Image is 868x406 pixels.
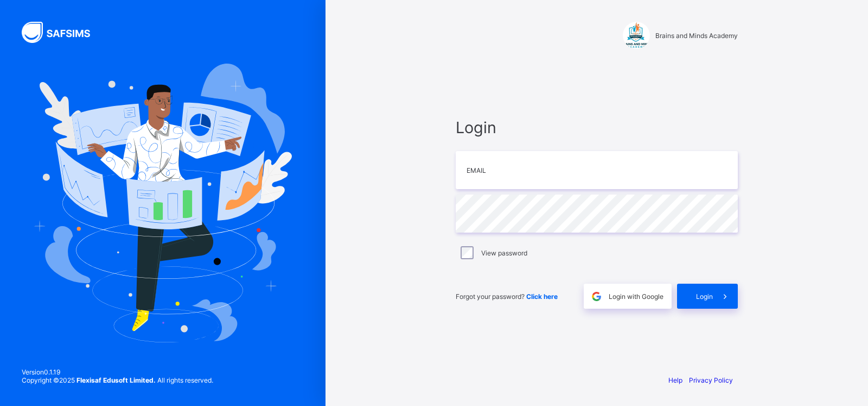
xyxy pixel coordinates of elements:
strong: Flexisaf Edusoft Limited. [76,376,156,384]
span: Login [696,292,713,301]
span: Version 0.1.19 [22,368,213,376]
span: Brains and Minds Academy [655,32,738,40]
img: SAFSIMS Logo [22,22,103,43]
span: Copyright © 2025 All rights reserved. [22,376,213,384]
a: Help [668,376,682,384]
span: Login with Google [609,292,663,301]
a: Privacy Policy [689,376,733,384]
a: Click here [526,292,558,301]
img: Hero Image [34,64,292,342]
img: google.396cfc9801f0270233282035f929180a.svg [590,290,603,303]
span: Login [456,118,738,137]
span: Forgot your password? [456,292,558,301]
label: View password [481,249,527,257]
